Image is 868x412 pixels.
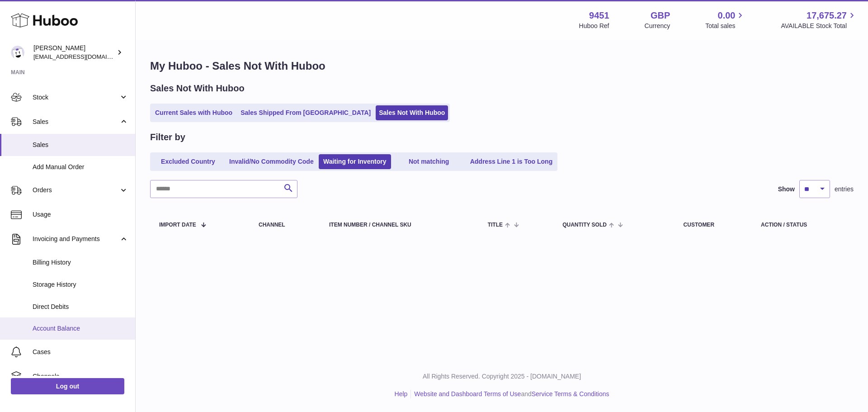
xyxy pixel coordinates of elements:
[33,303,128,311] span: Direct Debits
[33,93,119,102] span: Stock
[781,9,857,30] a: 17,675.27 AVAILABLE Stock Total
[150,82,245,95] h2: Sales Not With Huboo
[562,222,607,228] span: Quantity Sold
[237,105,374,120] a: Sales Shipped From [GEOGRAPHIC_DATA]
[33,53,133,60] span: [EMAIL_ADDRESS][DOMAIN_NAME]
[807,9,847,22] span: 17,675.27
[645,22,670,30] div: Currency
[226,154,317,169] a: Invalid/No Commodity Code
[718,9,736,22] span: 0.00
[159,222,196,228] span: Import date
[33,44,115,61] div: [PERSON_NAME]
[761,222,844,228] div: Action / Status
[33,163,128,171] span: Add Manual Order
[329,222,470,228] div: Item Number / Channel SKU
[33,118,119,126] span: Sales
[579,22,609,30] div: Huboo Ref
[33,210,128,219] span: Usage
[150,131,185,143] h2: Filter by
[33,280,128,289] span: Storage History
[684,222,743,228] div: Customer
[143,372,861,381] p: All Rights Reserved. Copyright 2025 - [DOMAIN_NAME]
[467,154,556,169] a: Address Line 1 is Too Long
[532,390,609,398] a: Service Terms & Conditions
[152,154,224,169] a: Excluded Country
[319,154,391,169] a: Waiting for Inventory
[414,390,521,398] a: Website and Dashboard Terms of Use
[781,22,857,30] span: AVAILABLE Stock Total
[11,46,24,59] img: internalAdmin-9451@internal.huboo.com
[259,222,311,228] div: Channel
[376,105,448,120] a: Sales Not With Huboo
[835,185,854,194] span: entries
[152,105,236,120] a: Current Sales with Huboo
[33,372,128,381] span: Channels
[589,9,609,22] strong: 9451
[395,390,408,398] a: Help
[33,235,119,243] span: Invoicing and Payments
[33,348,128,356] span: Cases
[488,222,503,228] span: Title
[33,186,119,194] span: Orders
[651,9,670,22] strong: GBP
[393,154,465,169] a: Not matching
[33,258,128,267] span: Billing History
[33,324,128,333] span: Account Balance
[11,378,124,394] a: Log out
[778,185,795,194] label: Show
[150,59,854,73] h1: My Huboo - Sales Not With Huboo
[411,390,609,398] li: and
[33,141,128,149] span: Sales
[705,9,745,30] a: 0.00 Total sales
[705,22,745,30] span: Total sales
